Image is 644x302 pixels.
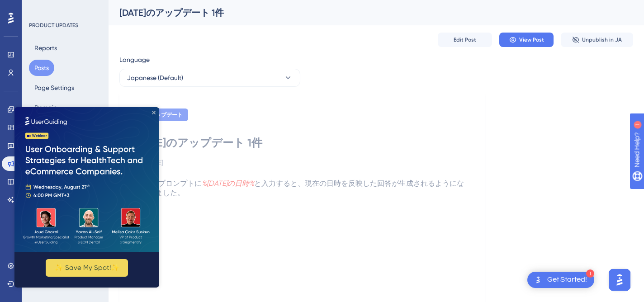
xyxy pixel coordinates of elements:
[119,54,150,65] span: Language
[519,36,544,43] span: View Post
[547,275,587,285] div: Get Started!
[582,36,622,43] span: Unpublish in JA
[63,5,66,12] div: 1
[527,272,594,288] div: Open Get Started! checklist, remaining modules: 1
[438,33,492,47] button: Edit Post
[202,179,254,188] em: %[DATE]の日時%
[29,22,78,29] div: PRODUCT UPDATES
[127,72,183,83] span: Japanese (Default)
[134,109,188,121] div: 機能アップデート
[561,33,633,47] button: Unpublish in JA
[454,36,476,43] span: Edit Post
[158,179,202,188] span: プロンプトに
[119,6,611,19] div: [DATE]のアップデート 1件
[499,33,554,47] button: View Post
[31,152,114,170] button: ✨ Save My Spot!✨
[533,274,544,285] img: launcher-image-alternative-text
[29,40,62,56] button: Reports
[586,269,594,278] div: 1
[134,136,470,150] div: [DATE]のアップデート 1件
[29,60,54,76] button: Posts
[29,99,62,116] button: Domain
[137,4,141,7] div: Close Preview
[606,266,633,293] iframe: UserGuiding AI Assistant Launcher
[21,2,57,13] span: Need Help?
[119,69,300,87] button: Japanese (Default)
[148,179,464,197] span: と入力すると、現在の日時を反映した回答が生成されるようになりました。
[29,80,80,96] button: Page Settings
